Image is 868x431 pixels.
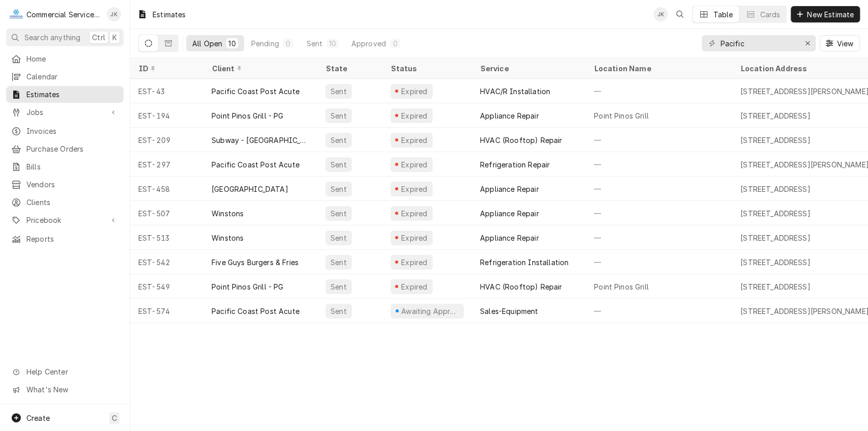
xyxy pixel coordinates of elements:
div: Point Pinos Grill [594,110,649,121]
div: Appliance Repair [480,208,539,219]
div: Pending [251,38,279,49]
span: K [112,32,117,43]
div: Sent [330,306,348,317]
div: 0 [392,38,398,49]
div: Expired [400,135,429,146]
a: Estimates [6,86,124,103]
span: Home [26,53,118,64]
div: Pacific Coast Post Acute [212,306,300,317]
div: Winstons [212,208,244,219]
div: EST-513 [130,225,203,250]
div: Expired [400,281,429,292]
div: Sent [330,281,348,292]
span: Jobs [26,107,103,118]
span: Vendors [26,179,118,190]
a: Home [6,50,124,67]
div: John Key's Avatar [653,7,668,21]
div: Expired [400,110,429,121]
button: Search anythingCtrlK [6,28,124,46]
div: Sent [330,257,348,268]
div: [STREET_ADDRESS] [740,184,811,194]
span: What's New [26,384,117,395]
div: Expired [400,159,429,170]
div: Sent [330,86,348,97]
a: Go to Jobs [6,104,124,121]
div: Point Pinos Grill - PG [212,281,284,292]
div: Sent [330,159,348,170]
div: — [586,225,732,250]
div: Sales-Equipment [480,306,538,317]
div: JK [107,7,121,21]
button: Erase input [799,35,816,51]
div: Sent [330,184,348,194]
div: — [586,250,732,274]
span: Pricebook [26,215,103,225]
button: New Estimate [791,6,860,22]
div: [STREET_ADDRESS] [740,257,811,268]
div: Approved [351,38,386,49]
div: — [586,201,732,225]
div: EST-194 [130,103,203,128]
div: Service [480,63,576,74]
div: [STREET_ADDRESS] [740,110,811,121]
div: 0 [285,38,291,49]
div: Awaiting Approval [400,306,460,317]
div: 10 [328,38,336,49]
div: Refrigeration Repair [480,159,550,170]
a: Go to Help Center [6,363,124,380]
div: Cards [760,9,780,20]
div: HVAC (Rooftop) Repair [480,135,562,146]
div: Pacific Coast Post Acute [212,86,300,97]
div: EST-209 [130,128,203,152]
div: EST-507 [130,201,203,225]
div: C [9,7,23,21]
div: EST-549 [130,274,203,299]
div: Sent [307,38,323,49]
span: Estimates [26,89,118,100]
div: [GEOGRAPHIC_DATA] [212,184,288,194]
div: EST-43 [130,79,203,103]
div: Expired [400,86,429,97]
div: Location Name [594,63,722,74]
div: Expired [400,233,429,243]
div: Commercial Service Co.'s Avatar [9,7,23,21]
div: Sent [330,208,348,219]
span: Reports [26,234,118,244]
div: — [586,177,732,201]
div: Commercial Service Co. [26,9,101,20]
div: — [586,79,732,103]
div: HVAC/R Installation [480,86,550,97]
div: Sent [330,110,348,121]
div: [STREET_ADDRESS] [740,281,811,292]
input: Keyword search [720,35,796,51]
a: Go to What's New [6,381,124,398]
a: Bills [6,158,124,175]
div: — [586,128,732,152]
div: State [325,63,374,74]
span: Invoices [26,126,118,136]
div: JK [653,7,668,21]
span: Create [26,414,50,422]
div: Appliance Repair [480,233,539,243]
div: EST-297 [130,152,203,177]
a: Purchase Orders [6,140,124,157]
span: New Estimate [805,9,856,20]
div: All Open [192,38,222,49]
div: Refrigeration Installation [480,257,568,268]
div: Point Pinos Grill [594,281,649,292]
div: 10 [228,38,235,49]
span: View [834,38,855,49]
div: Table [713,9,733,20]
button: Open search [672,6,688,22]
div: Status [391,63,462,74]
div: Appliance Repair [480,184,539,194]
div: [STREET_ADDRESS] [740,208,811,219]
div: Expired [400,208,429,219]
div: EST-458 [130,177,203,201]
div: — [586,299,732,323]
div: Expired [400,184,429,194]
div: Sent [330,135,348,146]
span: Calendar [26,71,118,82]
div: Subway - [GEOGRAPHIC_DATA] [212,135,309,146]
a: Invoices [6,123,124,139]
